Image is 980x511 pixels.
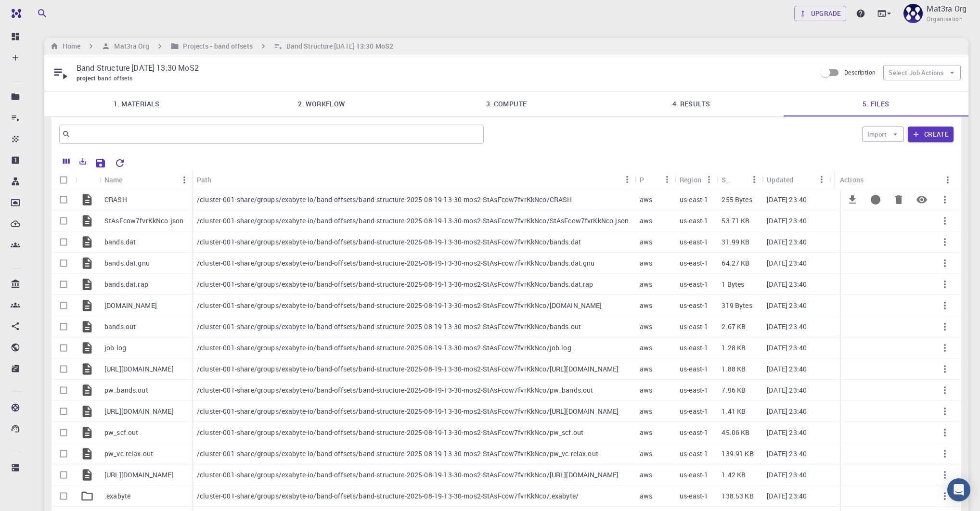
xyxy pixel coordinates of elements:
[640,343,652,353] p: aws
[767,322,807,332] p: [DATE] 23:40
[767,407,807,416] p: [DATE] 23:40
[640,428,652,437] p: aws
[414,91,599,116] a: 3. Compute
[8,9,21,18] img: logo
[110,153,129,173] button: Reset Explorer Settings
[680,170,701,189] div: Region
[179,41,252,51] h6: Projects - band offsets
[722,428,749,437] p: 45.06 KB
[680,428,708,437] p: us-east-1
[197,170,212,189] div: Path
[722,301,752,310] p: 319 Bytes
[767,237,807,247] p: [DATE] 23:40
[197,407,619,416] p: /cluster-001-share/groups/exabyte-io/band-offsets/band-structure-2025-08-19-13-30-mos2-StAsFcow7f...
[110,41,149,51] h6: Mat3ra Org
[747,172,762,187] button: Menu
[197,343,571,353] p: /cluster-001-share/groups/exabyte-io/band-offsets/band-structure-2025-08-19-13-30-mos2-StAsFcow7f...
[91,153,110,173] button: Save Explorer Settings
[197,258,595,268] p: /cluster-001-share/groups/exabyte-io/band-offsets/band-structure-2025-08-19-13-30-mos2-StAsFcow7f...
[767,195,807,204] p: [DATE] 23:40
[722,449,753,459] p: 139.91 KB
[680,280,708,289] p: us-east-1
[841,188,864,211] button: Download
[680,301,708,310] p: us-east-1
[722,407,746,416] p: 1.41 KB
[640,491,652,501] p: aws
[104,343,126,353] p: job.log
[640,280,652,289] p: aws
[840,170,864,189] div: Actions
[104,385,148,395] p: pw_bands.out
[104,470,174,480] p: [URL][DOMAIN_NAME]
[680,258,708,268] p: us-east-1
[58,153,75,169] button: Columns
[722,195,752,204] p: 255 Bytes
[104,491,130,501] p: .exabyte
[123,172,138,188] button: Sort
[640,322,652,332] p: aws
[192,170,635,189] div: Path
[640,237,652,247] p: aws
[104,216,183,226] p: StAsFcow7fvrKkNco.json
[48,41,395,51] nav: breadcrumb
[640,216,652,226] p: aws
[197,385,593,395] p: /cluster-001-share/groups/exabyte-io/band-offsets/band-structure-2025-08-19-13-30-mos2-StAsFcow7f...
[104,449,153,459] p: pw_vc-relax.out
[640,301,652,310] p: aws
[104,364,174,374] p: [URL][DOMAIN_NAME]
[910,188,933,211] button: Preview
[814,172,829,187] button: Menu
[104,170,123,189] div: Name
[640,258,652,268] p: aws
[680,195,708,204] p: us-east-1
[197,428,583,437] p: /cluster-001-share/groups/exabyte-io/band-offsets/band-structure-2025-08-19-13-30-mos2-StAsFcow7f...
[98,74,137,82] span: band offsets
[680,322,708,332] p: us-east-1
[722,216,749,226] p: 53.71 KB
[927,14,963,24] span: Organisation
[229,91,414,116] a: 2. Workflow
[197,195,572,204] p: /cluster-001-share/groups/exabyte-io/band-offsets/band-structure-2025-08-19-13-30-mos2-StAsFcow7f...
[680,491,708,501] p: us-east-1
[675,170,717,189] div: Region
[104,280,148,289] p: bands.dat.rap
[197,237,581,247] p: /cluster-001-share/groups/exabyte-io/band-offsets/band-structure-2025-08-19-13-30-mos2-StAsFcow7f...
[659,172,675,187] button: Menu
[767,343,807,353] p: [DATE] 23:40
[77,74,98,82] span: project
[722,170,731,189] div: Size
[44,91,229,116] a: 1. Materials
[77,62,809,74] p: Band Structure [DATE] 13:30 MoS2
[940,172,955,188] button: Menu
[680,343,708,353] p: us-east-1
[76,170,100,189] div: Icon
[722,364,746,374] p: 1.88 KB
[767,301,807,310] p: [DATE] 23:40
[197,301,602,310] p: /cluster-001-share/groups/exabyte-io/band-offsets/band-structure-2025-08-19-13-30-mos2-StAsFcow7f...
[104,322,136,332] p: bands.out
[767,216,807,226] p: [DATE] 23:40
[722,322,746,332] p: 2.67 KB
[844,68,876,76] span: Description
[722,470,746,480] p: 1.42 KB
[680,237,708,247] p: us-east-1
[197,280,593,289] p: /cluster-001-share/groups/exabyte-io/band-offsets/band-structure-2025-08-19-13-30-mos2-StAsFcow7f...
[59,41,80,51] h6: Home
[722,237,749,247] p: 31.99 KB
[767,385,807,395] p: [DATE] 23:40
[767,280,807,289] p: [DATE] 23:40
[197,364,619,374] p: /cluster-001-share/groups/exabyte-io/band-offsets/band-structure-2025-08-19-13-30-mos2-StAsFcow7f...
[767,170,793,189] div: Updated
[197,216,629,226] p: /cluster-001-share/groups/exabyte-io/band-offsets/band-structure-2025-08-19-13-30-mos2-StAsFcow7f...
[640,449,652,459] p: aws
[644,172,659,187] button: Sort
[75,153,91,169] button: Export
[722,491,753,501] p: 138.53 KB
[599,91,784,116] a: 4. Results
[947,478,970,501] div: Open Intercom Messenger
[835,170,955,189] div: Actions
[784,91,968,116] a: 5. Files
[640,195,652,204] p: aws
[883,65,961,80] button: Select Job Actions
[722,258,749,268] p: 64.27 KB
